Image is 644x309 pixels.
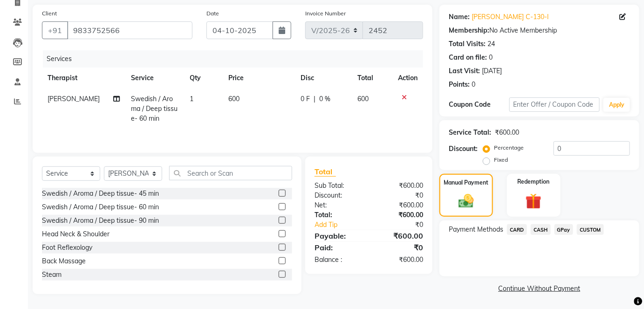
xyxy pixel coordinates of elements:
div: Coupon Code [449,100,509,110]
img: _cash.svg [454,192,479,210]
div: Points: [449,80,470,89]
div: No Active Membership [449,26,630,35]
span: CASH [531,224,551,235]
div: ₹600.00 [369,181,430,191]
div: 0 [489,53,493,62]
div: Payable: [308,230,369,241]
th: Qty [184,68,223,89]
div: ₹0 [369,242,430,253]
button: Apply [603,98,630,112]
div: Net: [308,200,369,210]
div: Swedish / Aroma / Deep tissue- 90 min [42,216,159,226]
div: ₹0 [379,220,430,230]
th: Therapist [42,68,126,89]
span: 0 % [319,94,330,104]
div: Back Massage [42,256,86,266]
div: ₹600.00 [495,128,519,137]
th: Total [352,68,392,89]
label: Invoice Number [305,9,346,18]
div: Last Visit: [449,66,480,76]
div: [DATE] [482,66,502,76]
label: Manual Payment [444,179,488,187]
span: [PERSON_NAME] [48,95,100,103]
th: Price [223,68,295,89]
div: ₹600.00 [369,200,430,210]
div: Service Total: [449,128,491,137]
div: Balance : [308,255,369,265]
input: Search by Name/Mobile/Email/Code [67,21,192,39]
label: Client [42,9,57,18]
div: Discount: [308,191,369,200]
span: Payment Methods [449,225,503,234]
div: ₹600.00 [369,255,430,265]
div: Swedish / Aroma / Deep tissue- 60 min [42,202,159,212]
div: Services [43,50,430,68]
span: Total [315,167,336,177]
span: 0 F [301,94,310,104]
div: Name: [449,12,470,22]
span: CARD [507,224,527,235]
div: ₹600.00 [369,210,430,220]
div: Membership: [449,26,489,35]
div: Head Neck & Shoulder [42,229,110,239]
div: Steam [42,270,62,280]
label: Fixed [494,156,508,164]
div: Swedish / Aroma / Deep tissue- 45 min [42,189,159,199]
th: Disc [295,68,352,89]
th: Service [126,68,184,89]
th: Action [392,68,423,89]
label: Redemption [518,178,550,186]
button: +91 [42,21,68,39]
span: GPay [555,224,574,235]
span: CUSTOM [577,224,604,235]
a: [PERSON_NAME] C-130-l [472,12,548,22]
div: Sub Total: [308,181,369,191]
a: Continue Without Payment [441,284,637,294]
span: Swedish / Aroma / Deep tissue- 60 min [131,95,178,123]
img: _gift.svg [521,192,547,212]
div: 0 [472,80,475,89]
input: Search or Scan [169,166,292,180]
label: Date [206,9,219,18]
div: ₹0 [369,191,430,200]
div: Total Visits: [449,39,486,49]
div: Discount: [449,144,478,154]
span: | [314,94,315,104]
span: 600 [228,95,240,103]
span: 600 [357,95,369,103]
div: 24 [487,39,495,49]
div: Foot Reflexology [42,243,92,253]
span: 1 [190,95,193,103]
div: ₹600.00 [369,230,430,241]
a: Add Tip [308,220,379,230]
input: Enter Offer / Coupon Code [509,97,600,112]
div: Card on file: [449,53,487,62]
div: Total: [308,210,369,220]
div: Paid: [308,242,369,253]
label: Percentage [494,144,524,152]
